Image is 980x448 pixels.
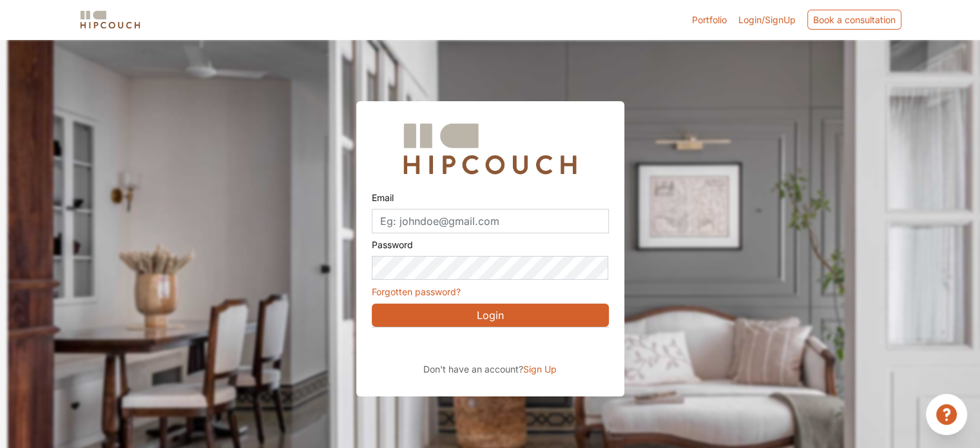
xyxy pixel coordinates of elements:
input: Eg: johndoe@gmail.com [372,209,609,233]
iframe: Sign in with Google Button [365,331,614,360]
a: Forgotten password? [372,286,461,297]
span: Sign Up [523,364,557,375]
span: logo-horizontal.svg [78,5,142,34]
span: Login/SignUp [738,14,796,25]
label: Password [372,233,413,256]
img: Hipcouch Logo [397,117,582,181]
a: Portfolio [692,13,727,26]
span: Don't have an account? [423,364,523,375]
button: Login [372,304,609,327]
div: Book a consultation [807,10,901,30]
img: logo-horizontal.svg [78,8,142,31]
label: Email [372,186,394,209]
